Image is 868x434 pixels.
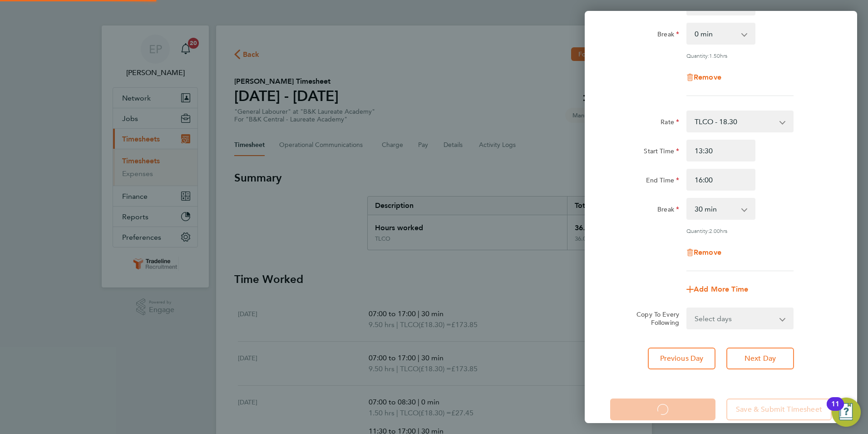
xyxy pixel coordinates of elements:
input: E.g. 08:00 [686,140,755,161]
button: Open Resource Center, 11 new notifications [832,398,861,427]
label: Rate [661,118,679,129]
button: Previous Day [648,348,715,369]
div: 11 [831,404,839,416]
input: E.g. 18:00 [686,169,755,191]
span: Next Day [745,354,776,363]
span: Remove [694,248,721,257]
button: Add More Time [686,286,748,293]
span: 2.00 [709,227,720,234]
div: Quantity: hrs [686,227,794,234]
span: 1.50 [709,52,720,59]
span: Previous Day [660,354,704,363]
button: Remove [686,249,721,256]
span: Remove [694,73,721,81]
label: Copy To Every Following [629,310,679,327]
label: End Time [646,176,679,187]
span: Add More Time [694,285,748,293]
label: Break [657,30,679,41]
label: Break [657,205,679,216]
button: Remove [686,74,721,81]
button: Next Day [726,348,794,369]
div: Quantity: hrs [686,52,794,59]
label: Start Time [644,147,679,158]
